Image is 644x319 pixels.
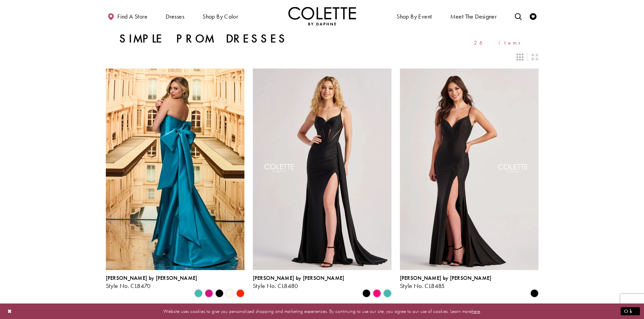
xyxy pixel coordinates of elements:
[621,307,640,315] button: Submit Dialog
[106,275,197,289] div: Colette by Daphne Style No. CL8470
[253,274,344,282] span: [PERSON_NAME] by [PERSON_NAME]
[362,289,371,297] i: Black
[400,275,492,289] div: Colette by Daphne Style No. CL8485
[202,13,238,20] span: Shop by color
[397,13,432,20] span: Shop By Event
[253,282,298,290] span: Style No. CL8480
[395,7,433,25] span: Shop By Event
[106,69,244,270] a: Visit Colette by Daphne Style No. CL8470 Page
[528,7,538,25] a: Check Wishlist
[400,282,445,290] span: Style No. CL8485
[201,7,240,25] span: Shop by color
[164,7,186,25] span: Dresses
[400,69,539,270] a: Visit Colette by Daphne Style No. CL8485 Page
[4,305,16,317] button: Close Dialog
[513,7,523,25] a: Toggle search
[253,69,391,270] a: Visit Colette by Daphne Style No. CL8480 Page
[517,54,523,60] span: Switch layout to 3 columns
[474,40,525,46] span: 26 items
[288,7,356,25] a: Visit Home Page
[400,274,492,282] span: [PERSON_NAME] by [PERSON_NAME]
[102,50,543,64] div: Layout Controls
[530,289,539,297] i: Black
[531,54,538,60] span: Switch layout to 2 columns
[119,32,288,46] h1: Simple Prom Dresses
[106,7,149,25] a: Find a store
[373,289,381,297] i: Hot Pink
[288,7,356,25] img: Colette by Daphne
[236,289,244,297] i: Scarlet
[194,289,202,297] i: Turquoise
[253,275,344,289] div: Colette by Daphne Style No. CL8480
[383,289,391,297] i: Turquoise
[472,308,480,314] a: here
[106,274,197,282] span: [PERSON_NAME] by [PERSON_NAME]
[226,289,234,297] i: Diamond White
[49,307,595,316] p: Website uses cookies to give you personalized shopping and marketing experiences. By continuing t...
[117,13,147,20] span: Find a store
[215,289,223,297] i: Black
[166,13,184,20] span: Dresses
[106,282,151,290] span: Style No. CL8470
[205,289,213,297] i: Fuchsia
[449,7,499,25] a: Meet the designer
[450,13,497,20] span: Meet the designer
